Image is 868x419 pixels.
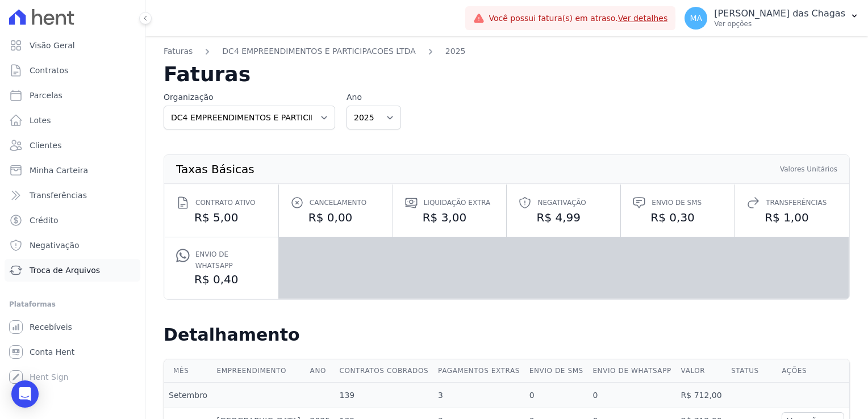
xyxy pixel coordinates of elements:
th: Contratos cobrados [335,359,434,383]
span: Contrato ativo [195,197,255,208]
span: Liquidação extra [424,197,491,208]
td: 0 [525,383,589,408]
a: DC4 EMPREENDIMENTOS E PARTICIPACOES LTDA [222,45,416,57]
a: Negativação [5,234,140,257]
dd: R$ 0,30 [632,209,723,225]
span: Negativação [537,197,586,208]
a: Clientes [5,134,140,157]
span: Contratos [30,65,68,76]
dd: R$ 5,00 [176,209,267,225]
a: Troca de Arquivos [5,259,140,282]
a: Crédito [5,209,140,232]
span: Cancelamento [310,197,366,208]
a: Visão Geral [5,34,140,57]
span: Transferências [30,190,87,201]
span: Parcelas [30,90,62,101]
th: Pagamentos extras [433,359,525,383]
h2: Faturas [164,64,850,85]
th: Mês [164,359,212,383]
dd: R$ 0,40 [176,271,267,287]
td: 0 [588,383,676,408]
th: Envio de Whatsapp [588,359,676,383]
th: Ações [777,359,849,383]
span: Clientes [30,140,61,151]
a: Conta Hent [5,341,140,363]
th: Ano [306,359,335,383]
a: Lotes [5,109,140,132]
a: Contratos [5,59,140,82]
dd: R$ 3,00 [404,209,495,225]
a: Transferências [5,184,140,207]
span: MA [690,14,702,22]
span: Visão Geral [30,40,75,51]
a: Faturas [164,45,193,57]
span: Recebíveis [30,321,72,333]
dd: R$ 4,99 [518,209,609,225]
span: Troca de Arquivos [30,265,100,276]
span: Crédito [30,215,59,226]
span: Minha Carteira [30,165,88,176]
a: Minha Carteira [5,159,140,182]
th: Status [727,359,777,383]
th: Envio de SMS [525,359,589,383]
p: [PERSON_NAME] das Chagas [714,8,845,19]
label: Organização [164,91,335,103]
td: Setembro [164,383,212,408]
label: Ano [347,91,401,103]
span: Envio de Whatsapp [195,249,267,271]
button: MA [PERSON_NAME] das Chagas Ver opções [675,2,868,34]
a: Recebíveis [5,316,140,338]
td: 139 [335,383,434,408]
dd: R$ 1,00 [746,209,837,225]
a: 2025 [445,45,466,57]
span: Transferências [766,197,827,208]
span: Envio de SMS [652,197,702,208]
span: Negativação [30,240,80,251]
span: Você possui fatura(s) em atraso. [489,12,668,24]
th: Valor [677,359,727,383]
td: R$ 712,00 [677,383,727,408]
h2: Detalhamento [164,325,850,345]
th: Taxas Básicas [176,164,255,174]
dd: R$ 0,00 [290,209,381,225]
th: Valores Unitários [779,164,838,174]
a: Parcelas [5,84,140,107]
a: Ver detalhes [618,14,668,23]
p: Ver opções [714,19,845,28]
div: Open Intercom Messenger [11,380,39,408]
td: 3 [433,383,525,408]
nav: Breadcrumb [164,45,850,64]
span: Conta Hent [30,346,74,358]
span: Lotes [30,115,51,126]
div: Plataformas [9,298,136,311]
th: Empreendimento [212,359,306,383]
